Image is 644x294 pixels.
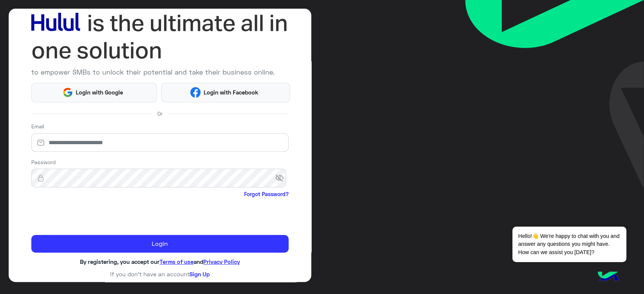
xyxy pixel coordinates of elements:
h6: If you don’t have an account [31,271,289,277]
a: Sign Up [189,271,210,277]
span: By registering, you accept our [80,258,160,265]
a: Privacy Policy [203,258,240,265]
span: Or [157,110,163,117]
button: Login with Facebook [161,83,290,102]
button: Login with Google [31,83,157,102]
label: Email [31,122,44,130]
span: Login with Google [73,88,126,97]
iframe: reCAPTCHA [31,200,146,229]
img: Facebook [190,87,201,98]
span: and [194,258,203,265]
img: email [31,139,50,146]
a: Forgot Password? [244,190,289,198]
a: Terms of use [160,258,194,265]
p: to empower SMBs to unlock their potential and take their business online. [31,67,289,77]
button: Login [31,235,289,253]
img: hulul-logo.png [595,264,621,290]
span: Login with Facebook [201,88,261,97]
label: Password [31,158,56,166]
img: hululLoginTitle_EN.svg [31,9,289,64]
span: visibility_off [275,171,289,185]
img: lock [31,174,50,182]
span: Hello!👋 We're happy to chat with you and answer any questions you might have. How can we assist y... [512,227,626,262]
img: Google [62,87,73,98]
